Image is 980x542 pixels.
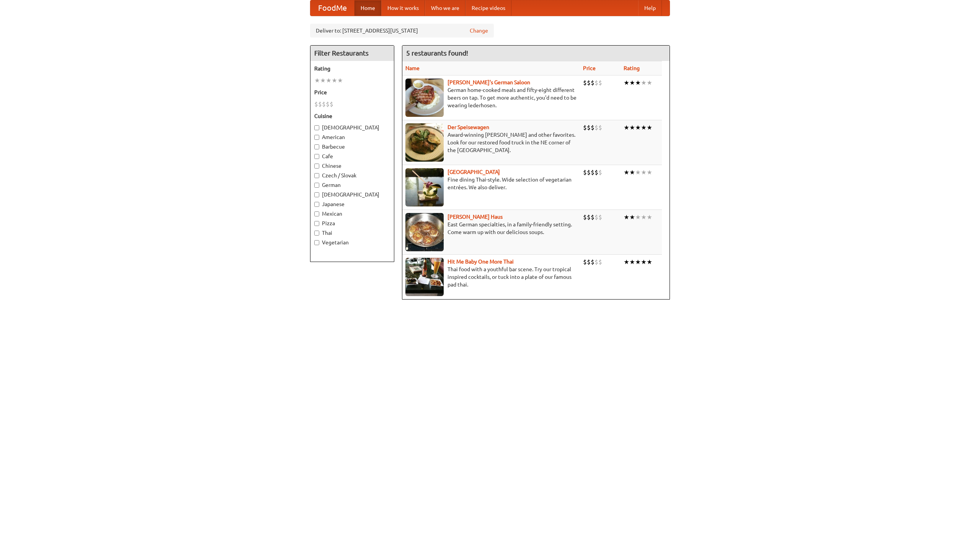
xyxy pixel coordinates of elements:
li: $ [314,100,318,108]
input: Cafe [314,154,319,159]
label: Czech / Slovak [314,172,390,179]
li: $ [587,168,591,177]
li: $ [595,123,598,132]
li: ★ [629,258,635,266]
input: Japanese [314,202,319,207]
li: $ [326,100,330,108]
li: $ [598,79,602,87]
li: ★ [629,123,635,132]
li: $ [587,258,591,266]
a: Home [354,0,381,16]
li: $ [591,258,595,266]
a: [GEOGRAPHIC_DATA] [448,169,500,175]
img: speisewagen.jpg [405,123,444,162]
li: $ [595,168,598,177]
li: ★ [320,76,326,85]
li: ★ [326,76,332,85]
label: Barbecue [314,143,390,151]
label: German [314,181,390,189]
li: ★ [635,213,641,221]
li: ★ [624,79,629,87]
li: ★ [641,123,647,132]
a: [PERSON_NAME] Haus [448,214,503,220]
li: $ [591,123,595,132]
div: Deliver to: [STREET_ADDRESS][US_STATE] [310,24,494,38]
li: $ [595,258,598,266]
a: Who we are [425,0,465,16]
input: Mexican [314,211,319,216]
h4: Filter Restaurants [310,46,394,61]
img: kohlhaus.jpg [405,213,444,251]
li: ★ [624,258,629,266]
input: Pizza [314,221,319,226]
li: ★ [629,168,635,177]
label: American [314,133,390,141]
input: Chinese [314,164,319,169]
li: ★ [629,213,635,221]
img: babythai.jpg [405,258,444,296]
li: ★ [647,258,652,266]
li: ★ [624,213,629,221]
h5: Price [314,88,390,96]
input: Czech / Slovak [314,173,319,178]
label: [DEMOGRAPHIC_DATA] [314,124,390,131]
h5: Cuisine [314,112,390,120]
li: $ [330,100,333,108]
li: ★ [624,168,629,177]
li: ★ [641,168,647,177]
li: ★ [624,123,629,132]
li: $ [583,123,587,132]
li: ★ [647,213,652,221]
a: Rating [624,65,640,71]
li: ★ [635,168,641,177]
a: FoodMe [310,0,354,16]
li: $ [591,79,595,87]
input: Vegetarian [314,240,319,245]
li: $ [587,79,591,87]
a: Price [583,65,596,71]
li: $ [598,123,602,132]
li: ★ [332,76,337,85]
li: ★ [337,76,343,85]
label: Pizza [314,219,390,227]
a: Name [405,65,420,71]
label: Chinese [314,162,390,170]
li: $ [591,168,595,177]
label: Thai [314,229,390,237]
li: ★ [647,168,652,177]
a: Recipe videos [465,0,511,16]
label: [DEMOGRAPHIC_DATA] [314,191,390,198]
ng-pluralize: 5 restaurants found! [406,49,468,57]
input: Thai [314,231,319,236]
li: $ [318,100,322,108]
li: ★ [647,123,652,132]
li: $ [583,79,587,87]
input: [DEMOGRAPHIC_DATA] [314,192,319,197]
p: East German specialties, in a family-friendly setting. Come warm up with our delicious soups. [405,221,577,236]
p: Award-winning [PERSON_NAME] and other favorites. Look for our restored food truck in the NE corne... [405,131,577,154]
li: $ [591,213,595,221]
li: $ [598,213,602,221]
p: Fine dining Thai-style. Wide selection of vegetarian entrées. We also deliver. [405,176,577,191]
li: ★ [629,79,635,87]
input: [DEMOGRAPHIC_DATA] [314,125,319,130]
a: Der Speisewagen [448,124,489,130]
b: Hit Me Baby One More Thai [448,259,514,265]
label: Mexican [314,210,390,218]
li: $ [598,258,602,266]
p: Thai food with a youthful bar scene. Try our tropical inspired cocktails, or tuck into a plate of... [405,265,577,288]
li: $ [595,213,598,221]
li: ★ [635,123,641,132]
a: [PERSON_NAME]'s German Saloon [448,79,530,85]
li: $ [598,168,602,177]
li: $ [322,100,326,108]
li: ★ [641,213,647,221]
li: $ [583,258,587,266]
img: esthers.jpg [405,79,444,117]
a: Change [470,27,488,34]
li: ★ [635,258,641,266]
